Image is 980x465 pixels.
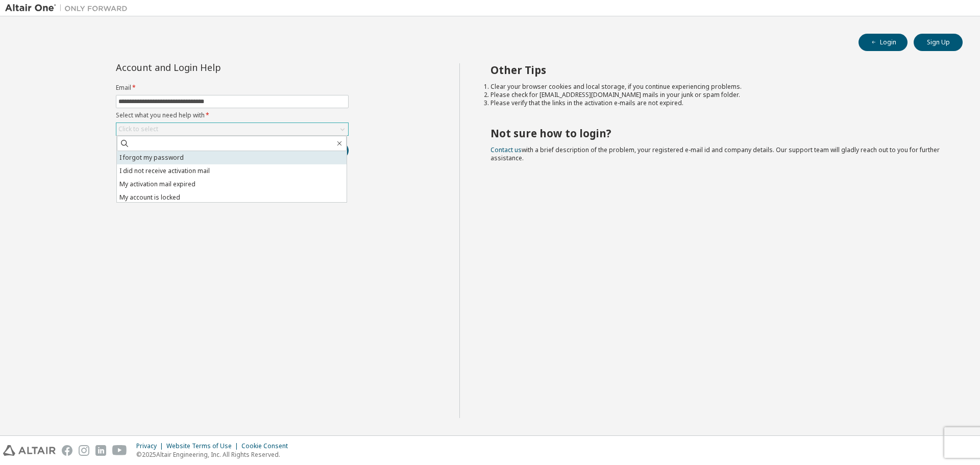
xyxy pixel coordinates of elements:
[116,123,348,135] div: Click to select
[491,127,945,140] h2: Not sure how to login?
[491,145,940,162] span: with a brief description of the problem, your registered e-mail id and company details. Our suppo...
[79,445,89,456] img: instagram.svg
[95,445,106,456] img: linkedin.svg
[3,445,56,456] img: altair_logo.svg
[116,63,302,71] div: Account and Login Help
[5,3,133,13] img: Altair One
[241,442,294,450] div: Cookie Consent
[116,111,349,119] label: Select what you need help with
[491,91,945,99] li: Please check for [EMAIL_ADDRESS][DOMAIN_NAME] mails in your junk or spam folder.
[491,83,945,91] li: Clear your browser cookies and local storage, if you continue experiencing problems.
[491,145,522,154] a: Contact us
[116,84,349,92] label: Email
[136,450,294,459] p: © 2025 Altair Engineering, Inc. All Rights Reserved.
[491,63,945,77] h2: Other Tips
[62,445,72,456] img: facebook.svg
[136,442,166,450] div: Privacy
[859,34,908,51] button: Login
[118,125,158,133] div: Click to select
[166,442,241,450] div: Website Terms of Use
[117,151,347,164] li: I forgot my password
[914,34,963,51] button: Sign Up
[491,99,945,107] li: Please verify that the links in the activation e-mails are not expired.
[112,445,127,456] img: youtube.svg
